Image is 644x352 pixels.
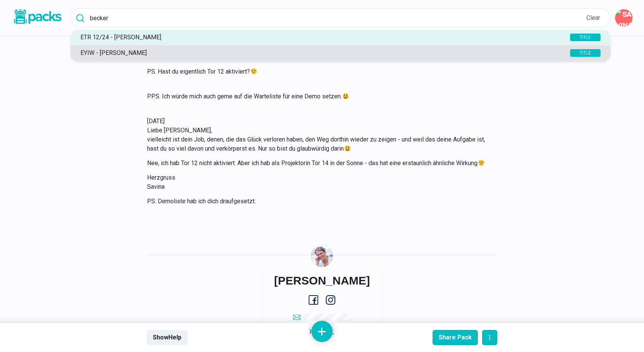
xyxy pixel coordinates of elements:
p: [DATE] Liebe [PERSON_NAME], vielleicht ist dein Job, denen, die das Glück verloren haben, den Weg... [147,117,488,153]
p: PS: Demoliste hab ich dich draufgesetzt. [147,197,488,206]
p: Herzgruss Savina [147,173,488,191]
p: ETR 12/24 - [PERSON_NAME] [77,34,545,41]
div: TITLE [570,34,601,41]
img: Savina Tilmann [311,245,333,267]
img: 😃 [344,145,351,151]
input: Search all packs [70,8,610,27]
div: Share Pack [439,334,472,341]
h6: [PERSON_NAME] [274,274,370,288]
p: EYIW - [PERSON_NAME] [77,49,545,56]
img: 😃 [343,93,349,99]
button: actions [482,330,497,345]
div: TITLE [570,49,601,57]
button: ShowHelp [147,330,187,345]
img: 😉 [478,160,484,166]
img: Packs logo [11,8,63,26]
button: Clear [586,10,601,26]
button: Savina Tilmann [615,9,633,27]
a: facebook [309,295,318,305]
button: ETR 12/24 - [PERSON_NAME]TITLE [70,30,610,45]
p: P.P.S. Ich würde mich auch gerne auf die Warteliste für eine Demo setzen. [147,92,488,101]
button: EYIW - [PERSON_NAME]TITLE [70,45,610,61]
p: P.S. Hast du eigentlich Tor 12 aktiviert? [147,67,488,76]
p: Nee, ich hab Tor 12 nicht aktiviert. Aber ich hab als Projektorin Tor 14 in der Sonne - das hat e... [147,159,488,168]
img: 😉 [251,68,257,74]
a: Packs logo [11,8,63,28]
a: instagram [326,295,335,305]
a: email [293,312,351,321]
button: Share Pack [433,330,478,345]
